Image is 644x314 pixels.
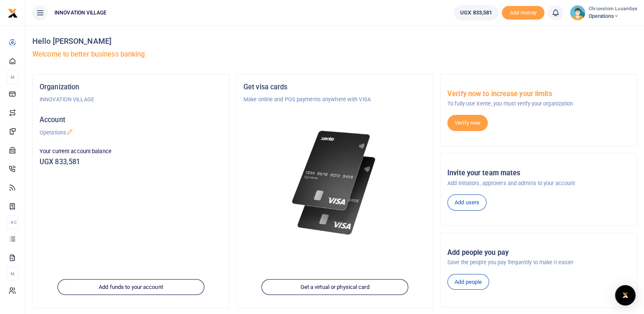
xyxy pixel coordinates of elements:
[243,95,426,104] p: Make online and POS payments anywhere with VISA
[454,5,498,20] a: UGX 833,581
[7,70,18,84] li: M
[589,6,637,13] small: Chrisestom Lusambya
[447,100,630,108] p: To fully use Xente, you must verify your organization
[447,179,630,188] p: Add initiators, approvers and admins to your account
[447,258,630,267] p: Save the people you pay frequently to make it easier
[502,6,544,20] li: Toup your wallet
[51,9,110,17] span: INNOVATION VILLAGE
[450,5,502,20] li: Wallet ballance
[40,147,222,156] p: Your current account balance
[447,194,487,211] a: Add users
[40,116,222,124] h5: Account
[570,5,585,20] img: profile-user
[447,90,630,98] h5: Verify now to increase your limits
[447,169,630,177] h5: Invite your team mates
[447,248,630,257] h5: Add people you pay
[447,115,488,131] a: Verify now
[289,124,381,242] img: xente-_physical_cards.png
[447,274,489,290] a: Add people
[8,9,18,16] a: logo-small logo-large logo-large
[40,128,222,137] p: Operations
[7,267,18,281] li: M
[8,8,18,18] img: logo-small
[40,83,222,91] h5: Organization
[502,9,544,15] a: Add money
[589,12,637,20] span: Operations
[460,9,492,17] span: UGX 833,581
[40,95,222,104] p: INNOVATION VILLAGE
[502,6,544,20] span: Add money
[57,279,205,295] a: Add funds to your account
[40,158,222,166] h5: UGX 833,581
[243,83,426,91] h5: Get visa cards
[261,279,409,295] a: Get a virtual or physical card
[570,5,637,20] a: profile-user Chrisestom Lusambya Operations
[615,285,635,305] div: Open Intercom Messenger
[7,215,18,229] li: Ac
[32,37,637,46] h4: Hello [PERSON_NAME]
[32,50,637,59] h5: Welcome to better business banking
